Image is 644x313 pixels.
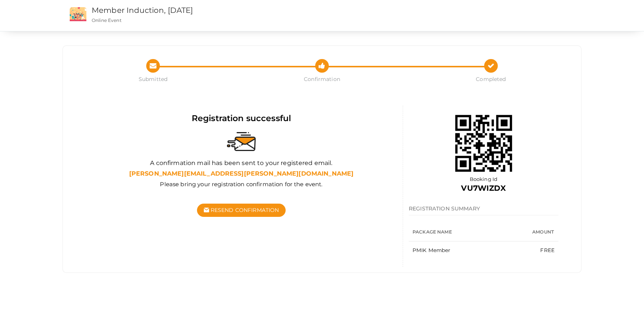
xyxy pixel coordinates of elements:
[406,75,575,83] span: Completed
[211,207,279,213] span: Resend Confirmation
[446,106,522,181] img: 68dbe36b46e0fb00013aa558
[409,241,514,260] td: PMIK Member
[86,112,397,124] div: Registration successful
[470,176,497,182] span: Booking Id
[540,247,555,253] span: FREE
[514,223,559,241] th: Amount
[92,6,193,15] a: Member Induction, [DATE]
[70,7,86,21] img: event2.png
[69,75,238,83] span: Submitted
[197,204,286,217] button: Resend Confirmation
[227,132,256,151] img: sent-email.svg
[238,75,406,83] span: Confirmation
[461,184,506,193] b: VU7WIZDX
[150,159,332,168] label: A confirmation mail has been sent to your registered email.
[409,223,514,241] th: Package Name
[160,180,322,188] label: Please bring your registration confirmation for the event.
[129,170,354,177] b: [PERSON_NAME][EMAIL_ADDRESS][PERSON_NAME][DOMAIN_NAME]
[409,205,480,212] span: REGISTRATION SUMMARY
[92,17,414,23] p: Online Event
